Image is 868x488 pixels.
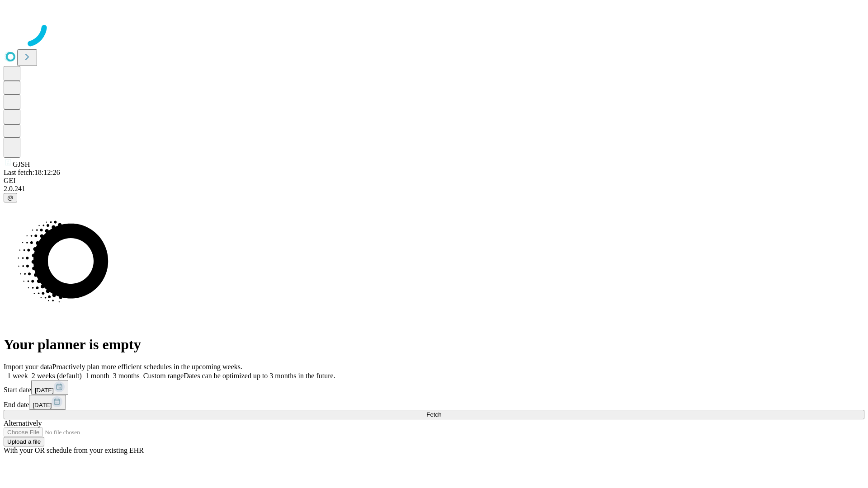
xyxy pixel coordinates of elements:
[13,160,30,168] span: GJSH
[426,411,441,418] span: Fetch
[4,363,52,371] span: Import your data
[32,372,82,380] span: 2 weeks (default)
[7,372,28,380] span: 1 week
[29,395,66,410] button: [DATE]
[4,410,864,419] button: Fetch
[4,193,17,202] button: @
[113,372,140,380] span: 3 months
[4,380,864,395] div: Start date
[4,419,42,427] span: Alternatively
[7,194,14,201] span: @
[4,185,864,193] div: 2.0.241
[52,363,242,371] span: Proactively plan more efficient schedules in the upcoming weeks.
[33,402,52,408] span: [DATE]
[184,372,335,380] span: Dates can be optimized up to 3 months in the future.
[85,372,109,380] span: 1 month
[35,387,54,394] span: [DATE]
[4,169,60,176] span: Last fetch: 18:12:26
[143,372,184,380] span: Custom range
[4,446,144,454] span: With your OR schedule from your existing EHR
[4,177,864,185] div: GEI
[4,395,864,410] div: End date
[31,380,68,395] button: [DATE]
[4,437,44,446] button: Upload a file
[4,336,864,353] h1: Your planner is empty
